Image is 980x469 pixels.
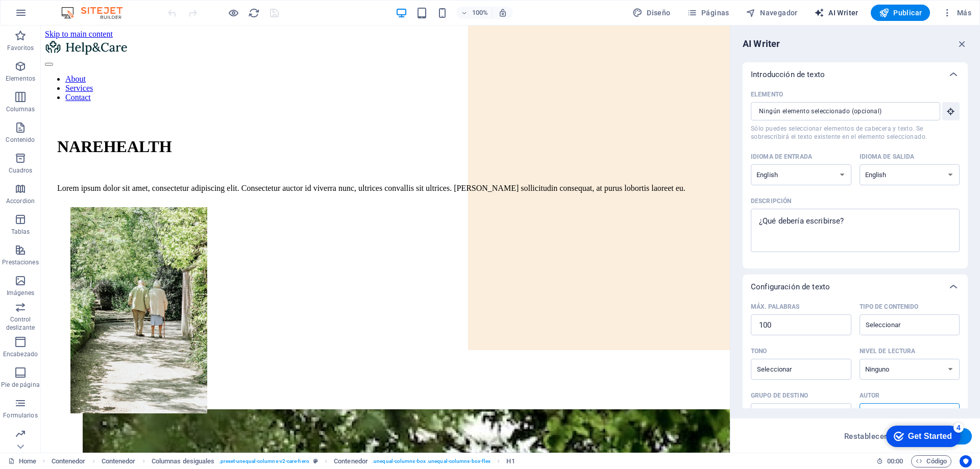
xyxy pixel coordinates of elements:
[472,7,488,19] h6: 100%
[6,105,35,113] p: Columnas
[751,164,851,185] select: Idioma de entrada
[844,432,887,440] span: Restablecer
[746,8,798,18] span: Navegador
[751,125,960,141] span: Sólo puedes seleccionar elementos de cabecera y texto. Se sobrescribirá el texto existente en el ...
[6,136,35,144] p: Contenido
[4,4,72,13] a: Skip to main content
[863,406,940,421] input: AutorClear
[751,406,851,422] input: Grupo de destino
[942,102,960,120] button: ElementoSólo puedes seleccionar elementos de cabecera y texto. Se sobrescribirá el texto existent...
[30,11,74,20] div: Get Started
[743,38,780,50] h6: AI Writer
[506,455,514,467] span: Haz clic para seleccionar y doble clic para editar
[628,5,675,21] button: Diseño
[11,228,30,236] p: Tablas
[887,455,903,467] span: 00 00
[8,5,83,27] div: Get Started 4 items remaining, 20% complete
[860,164,960,185] select: Idioma de salida
[1,381,39,389] p: Pie de página
[863,317,940,332] input: Tipo de contenidoClear
[498,8,507,17] i: Al redimensionar, ajustar el nivel de zoom automáticamente para ajustarse al dispositivo elegido.
[743,275,968,299] div: Configuración de texto
[860,391,880,400] p: Autor
[751,315,851,335] input: Máx. palabras
[7,44,34,52] p: Favoritos
[743,299,968,440] div: Configuración de texto
[756,214,954,247] textarea: Descripción
[632,8,671,18] span: Diseño
[751,303,799,311] p: Máx. palabras
[3,411,37,419] p: Formularios
[894,457,896,465] span: :
[942,8,971,18] span: Más
[59,7,135,19] img: Editor Logo
[313,458,318,464] i: Este elemento es un preajuste personalizable
[52,455,515,467] nav: breadcrumb
[743,87,968,268] div: Introducción de texto
[742,5,802,21] button: Navegador
[810,5,863,21] button: AI Writer
[751,69,825,80] p: Introducción de texto
[860,153,915,161] p: Idioma de salida
[683,5,733,21] button: Páginas
[687,8,729,18] span: Páginas
[2,258,38,266] p: Prestaciones
[751,90,783,98] p: Elemento
[860,347,916,355] p: Nivel de lectura
[152,455,215,467] span: Haz clic para seleccionar y doble clic para editar
[372,455,491,467] span: . unequal-columns-box .unequal-columns-box-flex
[860,359,960,380] select: Nivel de lectura
[960,455,972,467] button: Usercentrics
[938,5,975,21] button: Más
[334,455,368,467] span: Haz clic para seleccionar y doble clic para editar
[102,455,136,467] span: Haz clic para seleccionar y doble clic para editar
[911,455,951,467] button: Código
[456,7,493,19] button: 100%
[743,62,968,87] div: Introducción de texto
[6,75,35,83] p: Elementos
[754,362,831,377] input: TonoClear
[248,7,260,19] i: Volver a cargar página
[814,8,859,18] span: AI Writer
[3,350,38,358] p: Encabezado
[751,391,808,400] p: Grupo de destino
[628,5,675,21] div: Diseño (Ctrl+Alt+Y)
[6,197,35,205] p: Accordion
[860,303,919,311] p: Tipo de contenido
[871,5,930,21] button: Publicar
[52,455,86,467] span: Haz clic para seleccionar y doble clic para editar
[248,7,260,19] button: reload
[8,455,36,467] a: Haz clic para cancelar la selección y doble clic para abrir páginas
[751,347,767,355] p: Tono
[751,153,812,161] p: Idioma de entrada
[751,102,933,120] input: ElementoSólo puedes seleccionar elementos de cabecera y texto. Se sobrescribirá el texto existent...
[751,282,830,292] p: Configuración de texto
[876,455,903,467] h6: Tiempo de la sesión
[7,289,34,297] p: Imágenes
[879,8,922,18] span: Publicar
[76,2,86,12] div: 4
[219,455,309,467] span: . preset-unequal-columns-v2-care-hero
[916,455,947,467] span: Código
[9,166,33,175] p: Cuadros
[839,428,893,445] button: Restablecer
[751,197,791,205] p: Descripción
